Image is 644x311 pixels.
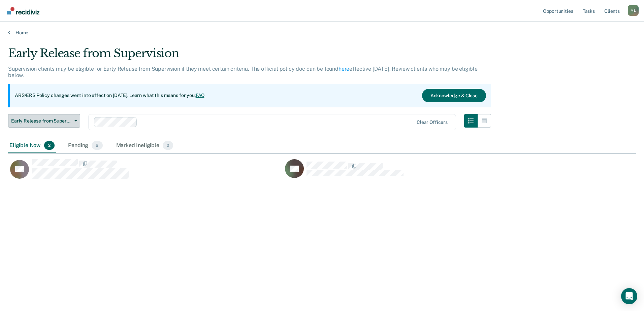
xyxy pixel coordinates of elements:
div: Eligible Now2 [8,138,56,153]
p: Supervision clients may be eligible for Early Release from Supervision if they meet certain crite... [8,66,478,78]
p: ARS/ERS Policy changes went into effect on [DATE]. Learn what this means for you: [15,92,205,99]
div: Pending6 [67,138,104,153]
div: Open Intercom Messenger [621,288,637,304]
div: CaseloadOpportunityCell-05315780 [8,159,283,186]
a: Home [8,30,636,36]
img: Recidiviz [7,7,39,14]
span: Early Release from Supervision [11,118,72,124]
span: 6 [92,141,102,150]
button: Profile dropdown button [628,5,639,16]
div: CaseloadOpportunityCell-10123182 [283,159,558,186]
button: Early Release from Supervision [8,114,80,128]
button: Acknowledge & Close [422,89,486,102]
a: here [339,66,349,72]
span: 0 [163,141,173,150]
div: Marked Ineligible0 [115,138,175,153]
div: Early Release from Supervision [8,46,491,66]
div: Clear officers [417,119,448,125]
a: FAQ [196,93,205,98]
span: 2 [44,141,55,150]
div: M L [628,5,639,16]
